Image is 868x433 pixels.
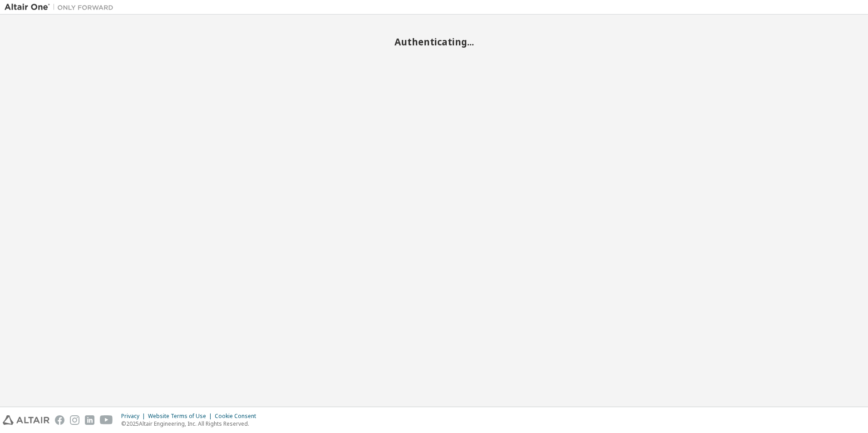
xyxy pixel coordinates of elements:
[148,413,215,420] div: Website Terms of Use
[3,415,49,425] img: altair_logo.svg
[70,415,79,425] img: instagram.svg
[5,3,118,12] img: Altair One
[100,415,113,425] img: youtube.svg
[85,415,94,425] img: linkedin.svg
[215,413,261,420] div: Cookie Consent
[5,36,863,48] h2: Authenticating...
[121,413,148,420] div: Privacy
[121,420,261,428] p: © 2025 Altair Engineering, Inc. All Rights Reserved.
[55,415,64,425] img: facebook.svg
